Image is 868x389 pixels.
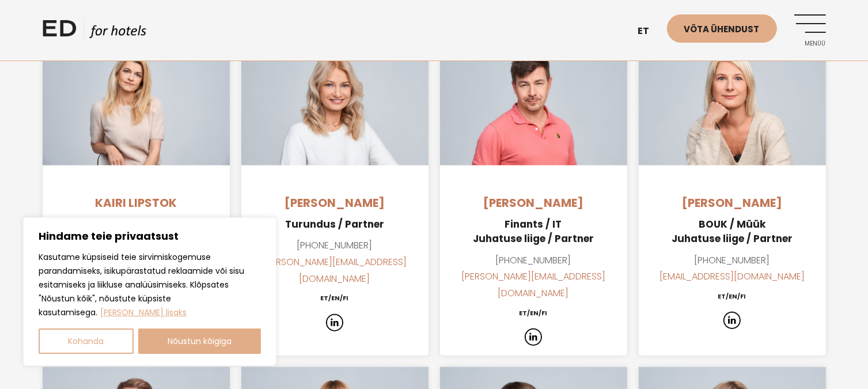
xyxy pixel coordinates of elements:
[723,312,741,329] img: icon-in.png
[639,217,826,247] h5: BOUK / Müük Juhatuse liige / Partner
[39,250,261,319] p: Kasutame küpsiseid teie sirvimiskogemuse parandamiseks, isikupärastatud reklaamide või sisu esita...
[659,270,805,283] a: [EMAIL_ADDRESS][DOMAIN_NAME]
[639,252,826,286] p: [PHONE_NUMBER]
[440,252,627,302] p: [PHONE_NUMBER]
[100,306,187,319] a: Loe lisaks
[639,194,826,212] h4: [PERSON_NAME]
[241,194,429,212] h4: [PERSON_NAME]
[461,270,605,300] a: [PERSON_NAME][EMAIL_ADDRESS][DOMAIN_NAME]
[241,217,429,232] h5: Turundus / Partner
[43,17,146,46] a: ED HOTELS
[639,291,826,302] h6: ET/EN/FI
[326,314,343,331] img: icon-in.png
[440,194,627,212] h4: [PERSON_NAME]
[632,17,667,46] a: et
[794,40,826,47] span: Menüü
[39,229,261,243] p: Hindame teie privaatsust
[39,328,134,354] button: Kohanda
[667,14,777,43] a: Võta ühendust
[794,14,826,46] a: Menüü
[263,255,407,285] a: [PERSON_NAME][EMAIL_ADDRESS][DOMAIN_NAME]
[525,328,542,346] img: icon-in.png
[440,308,627,319] h6: ET/EN/FI
[440,217,627,247] h5: Finants / IT Juhatuse liige / Partner
[43,194,230,212] h4: Kairi Lipstok
[241,293,429,304] h6: ET/EN/FI
[241,237,429,287] p: [PHONE_NUMBER]
[138,328,261,354] button: Nõustun kõigiga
